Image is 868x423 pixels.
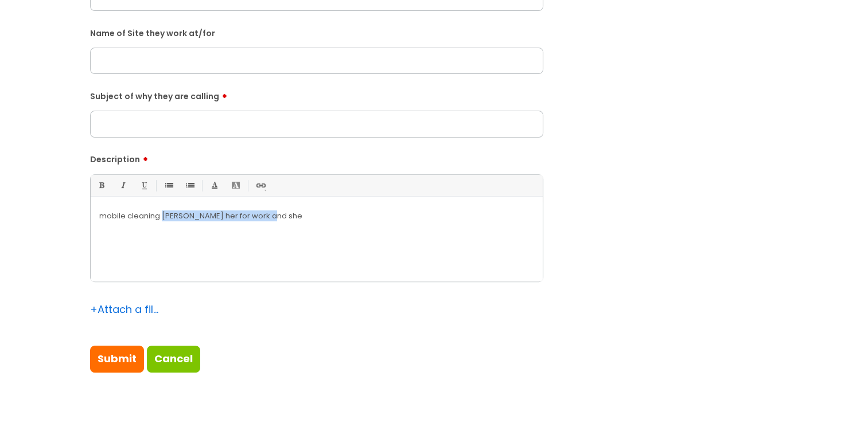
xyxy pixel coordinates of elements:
[182,178,197,193] a: 1. Ordered List (Ctrl-Shift-8)
[90,300,159,319] div: Attach a file
[253,178,267,193] a: Link
[90,346,144,372] input: Submit
[115,178,130,193] a: Italic (Ctrl-I)
[137,178,151,193] a: Underline(Ctrl-U)
[99,211,534,221] p: mobile cleaning [PERSON_NAME] her for work and she
[147,346,200,372] a: Cancel
[90,151,543,164] label: Description
[90,26,543,38] label: Name of Site they work at/for
[161,178,176,193] a: • Unordered List (Ctrl-Shift-7)
[207,178,221,193] a: Font Color
[90,88,543,101] label: Subject of why they are calling
[228,178,243,193] a: Back Color
[94,178,108,193] a: Bold (Ctrl-B)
